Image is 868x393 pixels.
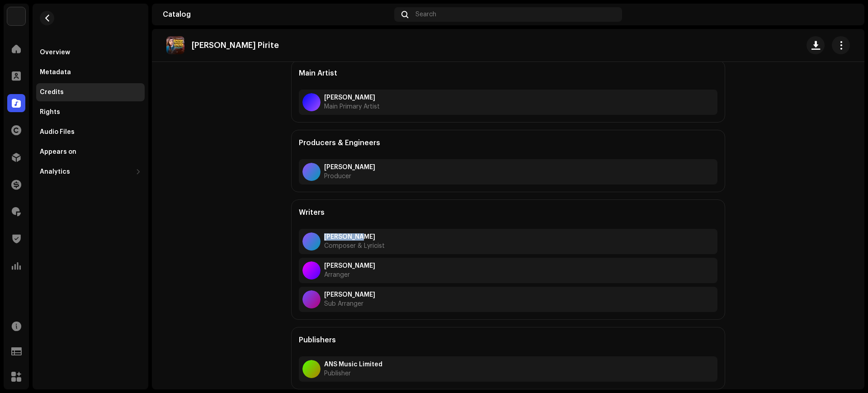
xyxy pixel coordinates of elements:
[40,69,71,76] div: Metadata
[7,7,25,25] img: bb356b9b-6e90-403f-adc8-c282c7c2e227
[324,94,380,101] strong: [PERSON_NAME]
[415,11,436,18] span: Search
[324,291,375,298] strong: [PERSON_NAME]
[324,262,375,270] strong: [PERSON_NAME]
[36,163,145,181] re-m-nav-dropdown: Analytics
[40,49,70,56] div: Overview
[36,43,145,62] re-m-nav-item: Overview
[40,148,76,156] div: Appears on
[166,36,184,54] img: af3cf137-0b35-47b2-8eae-4b04c8f64122
[36,63,145,81] re-m-nav-item: Metadata
[324,361,382,368] strong: ANS Music Limited
[324,300,375,308] span: Sub Arranger
[299,335,336,346] h5: Publishers
[36,143,145,161] re-m-nav-item: Appears on
[299,207,325,218] h5: Writers
[324,233,385,241] strong: [PERSON_NAME]
[36,123,145,141] re-m-nav-item: Audio Files
[163,11,391,18] div: Catalog
[40,128,75,136] div: Audio Files
[324,173,375,180] span: Producer
[40,168,70,175] div: Analytics
[36,103,145,121] re-m-nav-item: Rights
[40,109,60,116] div: Rights
[324,164,375,171] strong: [PERSON_NAME]
[324,103,380,110] span: Main Primary Artist
[324,271,375,279] span: Arranger
[192,41,279,50] p: [PERSON_NAME] Pirite
[36,83,145,101] re-m-nav-item: Credits
[40,89,64,96] div: Credits
[299,68,337,79] h5: Main Artist
[324,242,385,250] span: Composer & Lyricist
[324,370,382,377] span: Publisher
[299,137,380,148] h5: Producers & Engineers
[839,7,854,22] img: d2dfa519-7ee0-40c3-937f-a0ec5b610b05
